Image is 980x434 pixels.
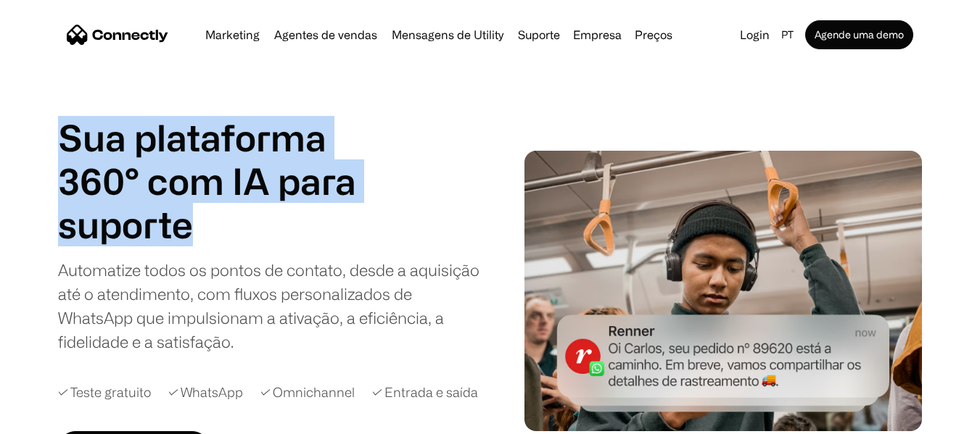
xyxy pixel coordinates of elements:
[58,203,392,246] div: carousel
[386,29,509,41] a: Mensagens de Utility
[781,25,794,45] div: pt
[629,29,678,41] a: Preços
[67,24,168,46] a: home
[58,383,151,402] div: ✓ Teste gratuito
[58,203,392,246] div: 2 of 4
[168,383,243,402] div: ✓ WhatsApp
[29,409,87,429] ul: Language list
[512,29,566,41] a: Suporte
[58,116,392,203] h1: Sua plataforma 360° com IA para
[58,258,485,354] div: Automatize todos os pontos de contato, desde a aquisição até o atendimento, com fluxos personaliz...
[268,29,383,41] a: Agentes de vendas
[734,25,775,45] a: Login
[805,20,913,49] a: Agende uma demo
[775,25,802,45] div: pt
[15,407,87,429] aside: Language selected: Português (Brasil)
[260,383,355,402] div: ✓ Omnichannel
[569,25,626,45] div: Empresa
[573,25,622,45] div: Empresa
[372,383,478,402] div: ✓ Entrada e saída
[199,29,265,41] a: Marketing
[58,203,392,246] h1: suporte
